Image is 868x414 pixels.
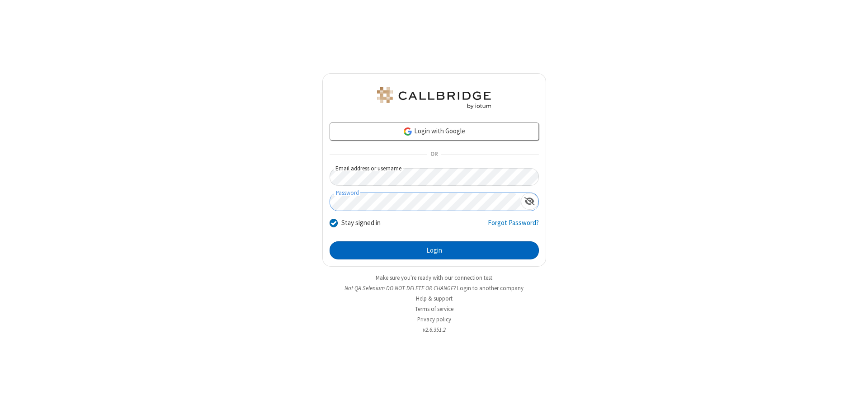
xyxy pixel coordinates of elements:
a: Terms of service [415,305,453,313]
iframe: Chat [845,390,861,408]
span: OR [427,148,441,161]
img: QA Selenium DO NOT DELETE OR CHANGE [375,87,493,109]
img: google-icon.png [403,127,413,136]
a: Help & support [416,295,453,302]
div: Show password [521,193,538,210]
li: Not QA Selenium DO NOT DELETE OR CHANGE? [322,284,546,292]
a: Privacy policy [417,315,451,323]
a: Forgot Password? [488,218,539,235]
li: v2.6.351.2 [322,325,546,334]
button: Login [330,241,539,259]
label: Stay signed in [341,218,381,228]
a: Login with Google [330,122,539,141]
input: Email address or username [330,168,539,186]
input: Password [330,193,521,211]
a: Make sure you're ready with our connection test [376,274,492,282]
button: Login to another company [457,284,524,292]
